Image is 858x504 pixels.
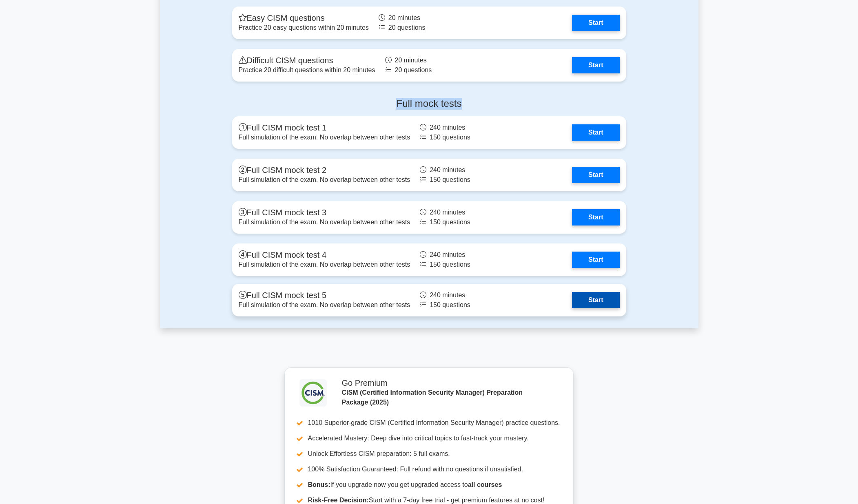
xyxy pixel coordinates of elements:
h4: Full mock tests [232,98,626,110]
a: Start [572,252,619,268]
a: Start [572,57,619,73]
a: Start [572,124,619,141]
a: Start [572,15,619,31]
a: Start [572,209,619,225]
a: Start [572,167,619,183]
a: Start [572,292,619,308]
